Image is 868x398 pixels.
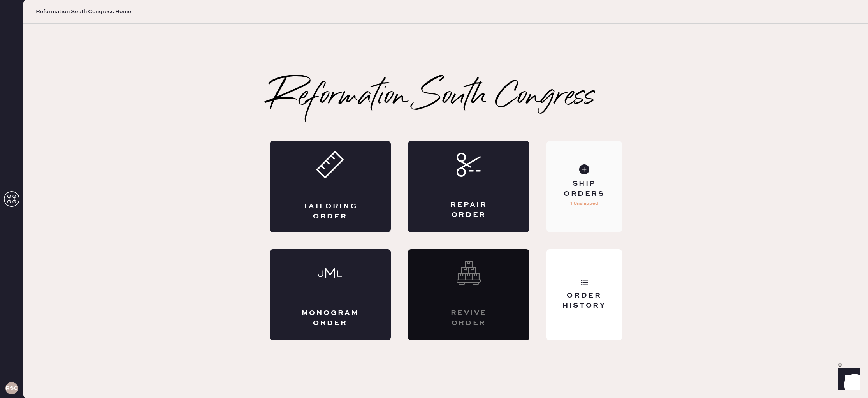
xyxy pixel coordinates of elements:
p: 1 Unshipped [570,199,598,208]
div: Interested? Contact us at care@hemster.co [408,249,529,340]
div: Ship Orders [553,179,615,199]
div: Order History [553,291,615,310]
h3: RSCA [5,386,18,391]
div: Revive order [439,308,498,328]
div: Tailoring Order [301,202,360,221]
span: Reformation South Congress Home [36,8,131,16]
iframe: Front Chat [831,363,864,396]
h2: Reformation South Congress [270,82,595,113]
div: Monogram Order [301,308,360,328]
div: Repair Order [439,200,498,220]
